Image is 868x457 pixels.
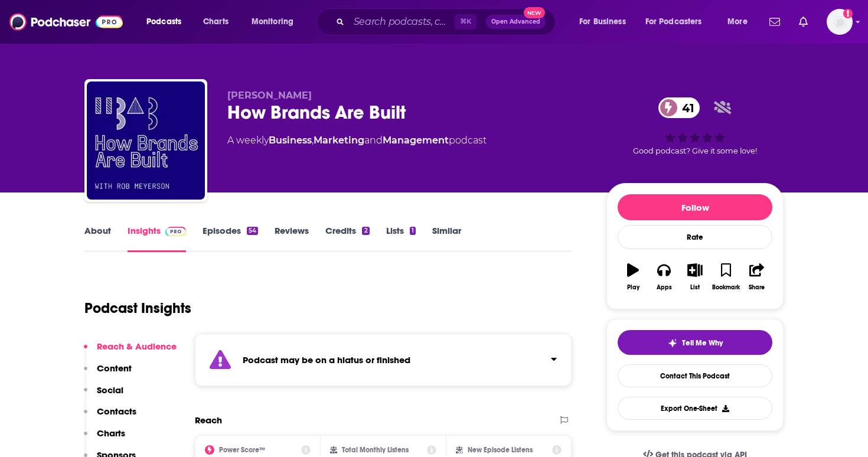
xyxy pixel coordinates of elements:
h1: Podcast Insights [84,299,191,317]
a: Charts [195,12,236,31]
button: open menu [638,12,719,31]
button: Play [618,256,648,298]
a: Episodes54 [203,225,258,252]
span: More [727,14,748,30]
button: open menu [571,12,641,31]
p: Contacts [97,406,136,417]
div: List [690,284,700,291]
div: Apps [657,284,672,291]
span: 41 [670,97,700,118]
div: Play [627,284,639,291]
a: Reviews [275,225,309,252]
button: Social [84,384,123,406]
div: 1 [410,227,416,235]
a: 41 [658,97,700,118]
img: tell me why sparkle [668,338,677,348]
button: open menu [138,12,197,31]
a: Lists1 [386,225,416,252]
span: Charts [203,14,229,30]
span: Good podcast? Give it some love! [633,146,757,155]
button: open menu [243,12,309,31]
a: About [84,225,111,252]
a: Management [383,135,449,146]
div: 2 [362,227,369,235]
button: Reach & Audience [84,341,177,363]
h2: Reach [195,414,222,426]
img: How Brands Are Built [87,81,205,200]
a: Credits2 [325,225,369,252]
img: Podchaser Pro [165,227,186,236]
a: Business [269,135,312,146]
img: Podchaser - Follow, Share and Rate Podcasts [9,11,123,33]
svg: Add a profile image [843,9,853,18]
span: Monitoring [252,14,293,30]
button: Show profile menu [827,9,853,35]
h2: Total Monthly Listens [342,446,409,454]
button: Follow [618,194,772,220]
button: Apps [648,256,679,298]
span: [PERSON_NAME] [227,90,312,101]
span: ⌘ K [455,14,477,30]
button: Bookmark [710,256,741,298]
div: Rate [618,225,772,249]
button: Contacts [84,406,136,427]
button: Open AdvancedNew [486,15,546,29]
span: For Podcasters [645,14,702,30]
div: A weekly podcast [227,133,487,148]
span: For Business [579,14,626,30]
span: , [312,135,314,146]
span: Logged in as redsetterpr [827,9,853,35]
p: Charts [97,427,125,439]
div: Search podcasts, credits, & more... [328,8,567,35]
h2: Power Score™ [219,446,265,454]
span: Tell Me Why [682,338,723,348]
input: Search podcasts, credits, & more... [349,12,455,31]
h2: New Episode Listens [468,446,533,454]
p: Reach & Audience [97,341,177,352]
p: Content [97,363,132,374]
button: open menu [719,12,762,31]
p: Social [97,384,123,396]
a: InsightsPodchaser Pro [128,225,186,252]
div: 54 [247,227,258,235]
strong: Podcast may be on a hiatus or finished [243,354,410,365]
span: Podcasts [146,14,181,30]
button: tell me why sparkleTell Me Why [618,330,772,355]
span: and [364,135,383,146]
button: List [680,256,710,298]
span: New [524,7,545,18]
span: Open Advanced [491,19,540,25]
a: Show notifications dropdown [765,12,785,32]
a: Show notifications dropdown [794,12,812,32]
button: Share [742,256,772,298]
button: Export One-Sheet [618,397,772,420]
a: Marketing [314,135,364,146]
button: Content [84,363,132,384]
button: Charts [84,427,125,449]
div: 41Good podcast? Give it some love! [606,90,784,163]
section: Click to expand status details [195,334,572,386]
a: Contact This Podcast [618,364,772,387]
a: Similar [432,225,461,252]
div: Share [749,284,765,291]
div: Bookmark [712,284,740,291]
img: User Profile [827,9,853,35]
